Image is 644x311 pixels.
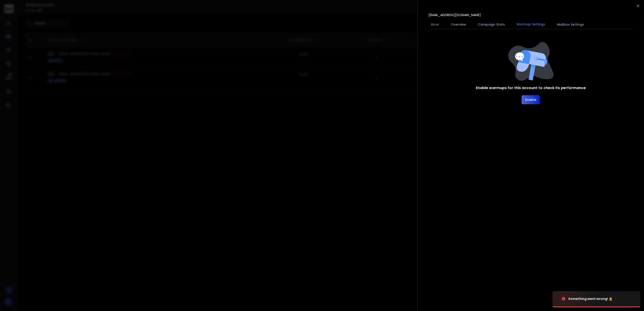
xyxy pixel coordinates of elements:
img: image [552,287,598,311]
button: Error [429,19,442,29]
button: Enable [522,95,540,104]
button: Overview [448,19,469,29]
img: image [508,42,554,81]
button: Campaign Stats [475,19,508,29]
h1: Enable warmups for this account to check its performance [476,85,586,91]
button: Warmup Settings [514,19,548,30]
div: Something went wrong! 🤦 [568,296,613,301]
p: [EMAIL_ADDRESS][DOMAIN_NAME] [429,13,481,17]
button: Mailbox Settings [554,19,587,29]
